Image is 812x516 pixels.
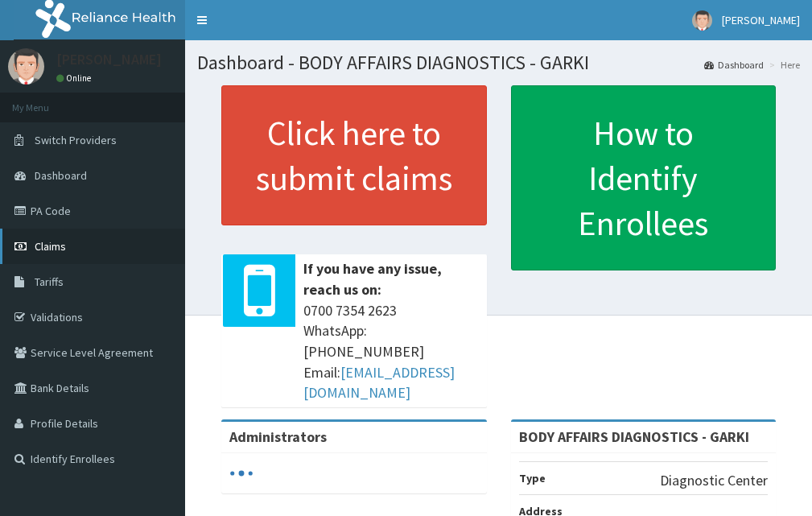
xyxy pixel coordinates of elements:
a: Click here to submit claims [221,85,487,225]
span: [PERSON_NAME] [722,13,800,27]
a: [EMAIL_ADDRESS][DOMAIN_NAME] [303,363,455,402]
img: User Image [8,48,44,85]
a: Online [56,72,95,84]
span: 0700 7354 2623 WhatsApp: [PHONE_NUMBER] Email: [303,300,479,404]
span: Tariffs [35,275,64,289]
span: Switch Providers [35,133,117,147]
p: [PERSON_NAME] [56,52,162,67]
a: How to Identify Enrollees [511,85,777,270]
span: Dashboard [35,168,87,183]
p: Diagnostic Center [660,470,768,491]
a: Dashboard [704,58,764,72]
span: Claims [35,239,66,254]
h1: Dashboard - BODY AFFAIRS DIAGNOSTICS - GARKI [197,52,800,73]
b: Administrators [229,427,327,446]
b: Type [519,471,546,485]
strong: BODY AFFAIRS DIAGNOSTICS - GARKI [519,427,749,446]
img: User Image [692,10,712,31]
svg: audio-loading [229,461,253,485]
b: If you have any issue, reach us on: [303,259,442,299]
li: Here [765,58,800,72]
